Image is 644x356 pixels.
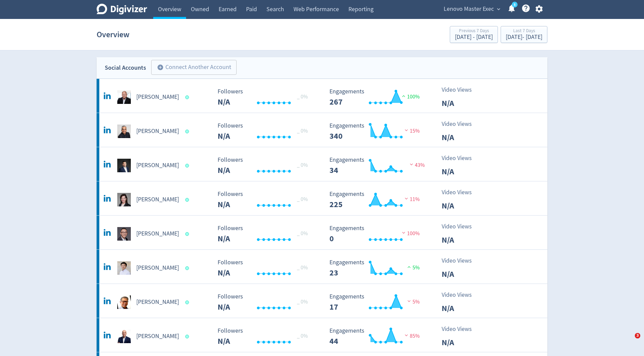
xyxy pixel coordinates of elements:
span: _ 0% [297,128,308,134]
span: _ 0% [297,93,308,100]
svg: Engagements 34 [326,157,428,175]
img: Daryl Cromer undefined [117,90,131,104]
div: [DATE] - [DATE] [455,34,493,40]
div: Social Accounts [105,63,146,73]
span: Data last synced: 26 Sep 2025, 10:02am (AEST) [185,301,191,304]
svg: Followers --- [214,157,316,175]
h5: [PERSON_NAME] [136,161,179,170]
span: 100% [400,93,420,100]
p: N/A [442,200,481,212]
svg: Engagements 340 [326,123,428,140]
span: _ 0% [297,196,308,203]
span: Data last synced: 26 Sep 2025, 5:01am (AEST) [185,95,191,99]
p: N/A [442,336,481,349]
svg: Followers --- [214,293,316,311]
h5: [PERSON_NAME] [136,93,179,101]
a: James Loh undefined[PERSON_NAME] Followers --- _ 0% Followers N/A Engagements 17 Engagements 17 5... [97,284,547,318]
h5: [PERSON_NAME] [136,196,179,204]
svg: Followers --- [214,328,316,346]
svg: Engagements 225 [326,191,428,209]
span: 15% [403,128,420,134]
span: Data last synced: 26 Sep 2025, 12:02pm (AEST) [185,232,191,236]
a: Eddie Ang 洪珵东 undefined[PERSON_NAME] Followers --- _ 0% Followers N/A Engagements 34 Engagements ... [97,147,547,181]
a: Daryl Cromer undefined[PERSON_NAME] Followers --- _ 0% Followers N/A Engagements 267 Engagements ... [97,79,547,113]
img: negative-performance.svg [403,128,410,133]
a: Emily Ketchen undefined[PERSON_NAME] Followers --- _ 0% Followers N/A Engagements 225 Engagements... [97,181,547,215]
span: 3 [635,333,640,338]
p: N/A [442,302,481,314]
img: Eddie Ang 洪珵东 undefined [117,159,131,172]
p: Video Views [442,222,481,231]
img: positive-performance.svg [406,264,412,269]
span: 11% [403,196,420,203]
p: Video Views [442,154,481,163]
h1: Overview [97,24,129,45]
img: negative-performance.svg [406,298,412,304]
img: negative-performance.svg [400,230,407,235]
h5: [PERSON_NAME] [136,332,179,340]
span: _ 0% [297,230,308,237]
span: 5% [406,264,420,271]
span: _ 0% [297,333,308,339]
span: Data last synced: 26 Sep 2025, 11:02am (AEST) [185,198,191,202]
a: John Stamer undefined[PERSON_NAME] Followers --- _ 0% Followers N/A Engagements 44 Engagements 44... [97,318,547,352]
img: Eric Yu Hai undefined [117,227,131,241]
a: Dilip Bhatia undefined[PERSON_NAME] Followers --- _ 0% Followers N/A Engagements 340 Engagements ... [97,113,547,147]
button: Previous 7 Days[DATE] - [DATE] [450,26,498,43]
button: Lenovo Master Exec [441,4,502,15]
span: _ 0% [297,298,308,305]
svg: Engagements 17 [326,293,428,311]
a: George Toh undefined[PERSON_NAME] Followers --- _ 0% Followers N/A Engagements 23 Engagements 23 ... [97,250,547,284]
svg: Engagements 23 [326,259,428,277]
a: 5 [512,2,518,7]
svg: Engagements 44 [326,328,428,346]
span: Lenovo Master Exec [444,4,494,15]
img: James Loh undefined [117,295,131,309]
img: negative-performance.svg [403,196,410,201]
p: N/A [442,97,481,109]
p: Video Views [442,119,481,129]
span: Data last synced: 25 Sep 2025, 10:02pm (AEST) [185,130,191,133]
span: expand_more [496,6,502,12]
a: Eric Yu Hai undefined[PERSON_NAME] Followers --- _ 0% Followers N/A Engagements 0 Engagements 0 1... [97,216,547,249]
p: N/A [442,131,481,143]
span: _ 0% [297,264,308,271]
svg: Followers --- [214,259,316,277]
p: N/A [442,268,481,280]
img: George Toh undefined [117,261,131,275]
a: Connect Another Account [146,61,237,75]
h5: [PERSON_NAME] [136,127,179,135]
span: 5% [406,298,420,305]
span: _ 0% [297,162,308,169]
p: N/A [442,234,481,246]
div: Previous 7 Days [455,28,493,34]
span: 43% [408,162,425,169]
img: Dilip Bhatia undefined [117,125,131,138]
iframe: Intercom live chat [621,333,637,349]
h5: [PERSON_NAME] [136,230,179,238]
svg: Engagements 0 [326,225,428,243]
img: negative-performance.svg [408,162,415,167]
svg: Followers --- [214,191,316,209]
button: Last 7 Days[DATE]- [DATE] [501,26,547,43]
img: Emily Ketchen undefined [117,193,131,206]
svg: Engagements 267 [326,88,428,106]
p: N/A [442,165,481,178]
p: Video Views [442,325,481,334]
text: 5 [514,2,516,7]
span: Data last synced: 26 Sep 2025, 4:02am (AEST) [185,266,191,270]
svg: Followers --- [214,225,316,243]
h5: [PERSON_NAME] [136,264,179,272]
span: 85% [403,333,420,339]
svg: Followers --- [214,123,316,140]
button: Connect Another Account [151,60,237,75]
p: Video Views [442,188,481,197]
h5: [PERSON_NAME] [136,298,179,306]
img: negative-performance.svg [403,333,410,338]
p: Video Views [442,85,481,94]
p: Video Views [442,256,481,265]
svg: Followers --- [214,88,316,106]
span: Data last synced: 26 Sep 2025, 5:02am (AEST) [185,335,191,338]
span: add_circle [157,64,164,71]
span: 100% [400,230,420,237]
